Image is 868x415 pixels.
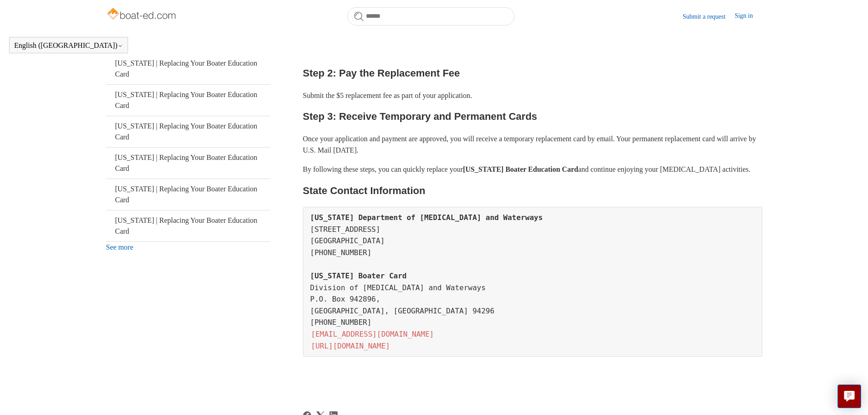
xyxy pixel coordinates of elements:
a: [US_STATE] | Replacing Your Boater Education Card [106,148,270,179]
a: [US_STATE] | Replacing Your Boater Education Card [106,85,270,116]
a: [URL][DOMAIN_NAME] [310,341,391,351]
strong: [US_STATE] Department of [MEDICAL_DATA] and Waterways [310,213,543,222]
a: Submit a request [683,12,734,21]
a: [US_STATE] | Replacing Your Boater Education Card [106,179,270,210]
h2: State Contact Information [303,183,762,199]
strong: [US_STATE] Boater Card [310,272,407,280]
p: Once your application and payment are approved, you will receive a temporary replacement card by ... [303,133,762,156]
input: Search [347,7,514,26]
h2: Step 3: Receive Temporary and Permanent Cards [303,108,762,124]
a: [US_STATE] | Replacing Your Boater Education Card [106,116,270,147]
strong: [US_STATE] Boater Education Card [463,165,578,173]
h2: Step 2: Pay the Replacement Fee [303,65,762,81]
p: By following these steps, you can quickly replace your and continue enjoying your [MEDICAL_DATA] ... [303,164,762,175]
button: Live chat [837,384,861,408]
p: Submit the $5 replacement fee as part of your application. [303,90,762,102]
pre: [STREET_ADDRESS] [GEOGRAPHIC_DATA] [PHONE_NUMBER] Division of [MEDICAL_DATA] and Waterways P.O. B... [303,207,762,357]
a: See more [106,243,134,251]
a: Sign in [734,11,762,22]
img: Boat-Ed Help Center home page [106,5,179,24]
a: [US_STATE] | Replacing Your Boater Education Card [106,210,270,241]
a: [EMAIL_ADDRESS][DOMAIN_NAME] [310,329,435,339]
a: [US_STATE] | Replacing Your Boater Education Card [106,53,270,84]
button: English ([GEOGRAPHIC_DATA]) [14,41,123,50]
